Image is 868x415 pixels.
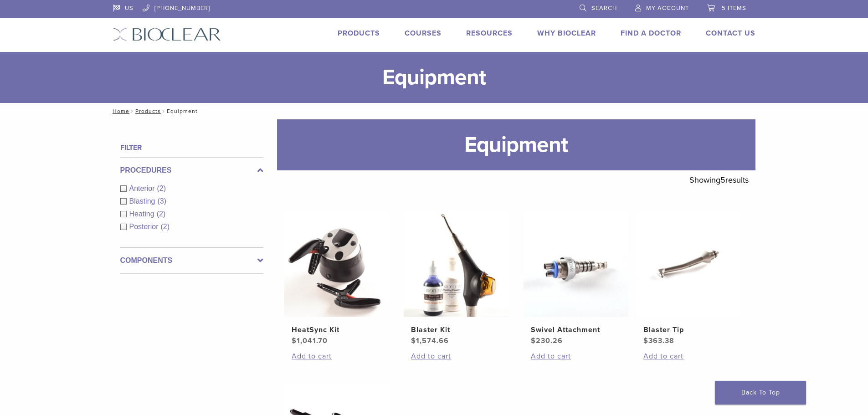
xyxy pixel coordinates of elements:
span: Search [591,5,617,12]
label: Components [120,255,263,266]
span: $ [411,336,416,345]
span: 5 items [722,5,746,12]
a: Blaster KitBlaster Kit $1,574.66 [403,212,509,346]
img: Swivel Attachment [524,212,628,317]
img: Bioclear [113,28,221,41]
span: My Account [646,5,689,12]
bdi: 1,041.70 [292,336,328,345]
h4: Filter [120,142,263,153]
span: / [129,109,135,113]
a: Contact Us [706,29,755,38]
span: Blasting [129,197,158,205]
p: Showing results [689,170,749,190]
h1: Equipment [277,119,755,170]
label: Procedures [120,165,263,176]
bdi: 230.26 [531,336,563,345]
a: Products [338,29,380,38]
a: Resources [466,29,513,38]
a: Add to cart: “Blaster Tip” [643,351,734,362]
span: (2) [157,210,166,218]
h2: Swivel Attachment [531,324,621,335]
span: (2) [161,223,170,231]
span: Anterior [129,184,157,192]
nav: Equipment [106,103,762,119]
a: Back To Top [715,381,806,405]
a: Add to cart: “Blaster Kit” [411,351,501,362]
img: Blaster Tip [636,212,741,317]
a: Courses [405,29,442,38]
bdi: 363.38 [643,336,674,345]
span: (2) [157,184,166,192]
a: Products [135,108,161,114]
a: Add to cart: “HeatSync Kit” [292,351,382,362]
span: $ [643,336,648,345]
a: HeatSync KitHeatSync Kit $1,041.70 [284,212,390,346]
a: Home [110,108,129,114]
bdi: 1,574.66 [411,336,449,345]
a: Why Bioclear [537,29,596,38]
span: (3) [157,197,166,205]
span: Heating [129,210,157,218]
h2: Blaster Tip [643,324,734,335]
img: HeatSync Kit [284,212,389,317]
span: 5 [720,175,725,185]
span: Posterior [129,223,161,231]
h2: Blaster Kit [411,324,501,335]
a: Find A Doctor [621,29,681,38]
img: Blaster Kit [404,212,508,317]
span: $ [292,336,297,345]
span: $ [531,336,536,345]
a: Add to cart: “Swivel Attachment” [531,351,621,362]
h2: HeatSync Kit [292,324,382,335]
span: / [161,109,167,113]
a: Swivel AttachmentSwivel Attachment $230.26 [523,212,629,346]
a: Blaster TipBlaster Tip $363.38 [636,212,742,346]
